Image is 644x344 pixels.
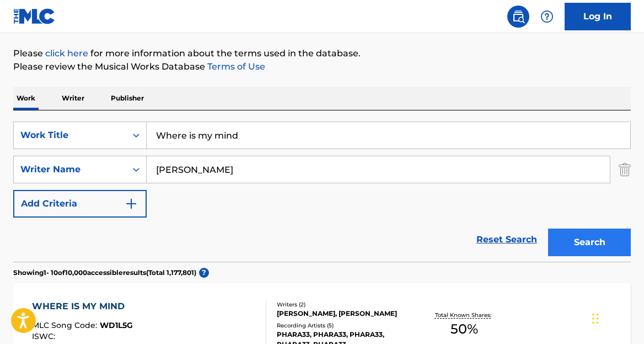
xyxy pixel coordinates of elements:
iframe: Chat Widget [589,291,644,344]
span: WD1L5G [100,320,133,330]
div: Drag [592,302,599,335]
a: Log In [565,3,631,30]
img: help [540,10,554,23]
a: click here [45,48,88,59]
span: 50 % [450,319,478,339]
form: Search Form [13,121,631,262]
div: [PERSON_NAME], [PERSON_NAME] [277,309,413,319]
div: Writer Name [20,163,120,176]
a: Public Search [507,6,529,28]
p: Work [13,87,39,110]
p: Total Known Shares: [435,311,494,319]
img: MLC Logo [13,8,56,24]
span: ISWC : [32,331,58,341]
button: Add Criteria [13,190,147,218]
span: ? [199,268,209,278]
p: Writer [58,87,88,110]
a: Reset Search [471,227,543,252]
div: Work Title [20,129,120,142]
p: Please review the Musical Works Database [13,60,631,73]
img: Delete Criterion [619,156,631,183]
div: WHERE IS MY MIND [32,300,133,313]
p: Please for more information about the terms used in the database. [13,47,631,60]
p: Publisher [108,87,147,110]
img: search [512,10,525,23]
a: Terms of Use [205,61,265,72]
span: MLC Song Code : [32,320,100,330]
div: Help [536,6,558,28]
p: Showing 1 - 10 of 10,000 accessible results (Total 1,177,801 ) [13,268,196,278]
div: Recording Artists ( 5 ) [277,321,413,330]
button: Search [548,229,631,256]
div: Writers ( 2 ) [277,300,413,309]
img: 9d2ae6d4665cec9f34b9.svg [125,197,138,210]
